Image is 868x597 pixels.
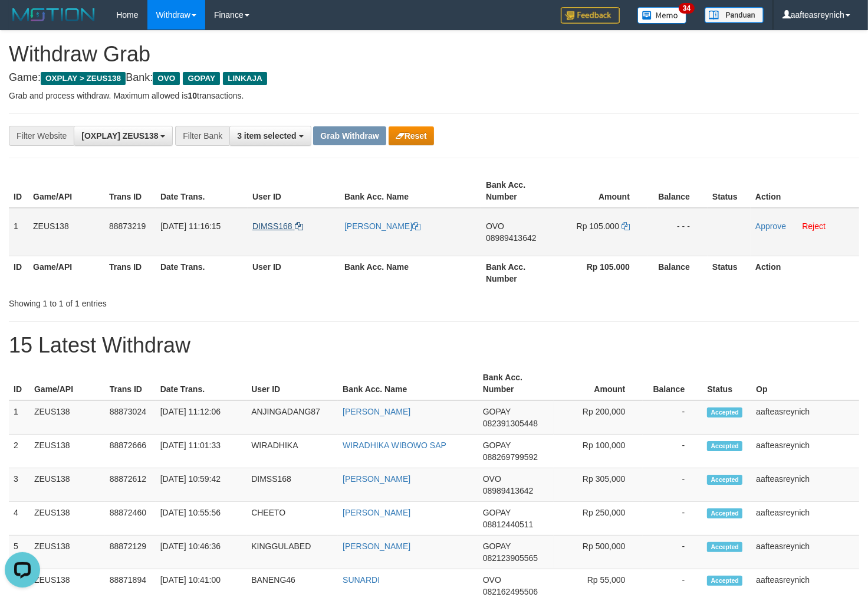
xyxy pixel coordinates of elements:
span: GOPAY [483,508,511,517]
td: 3 [9,468,29,502]
th: ID [9,174,28,208]
th: Action [751,174,859,208]
td: ANJINGADANG87 [246,400,338,435]
span: GOPAY [483,407,511,416]
td: - [643,400,702,435]
img: panduan.png [705,7,764,23]
td: - - - [647,208,708,256]
td: Rp 500,000 [554,536,643,569]
th: Amount [554,367,643,400]
th: Game/API [29,367,105,400]
span: [OXPLAY] ZEUS138 [81,131,158,141]
span: Copy 08989413642 to clipboard [486,233,537,243]
th: ID [9,367,29,400]
th: Bank Acc. Name [340,174,481,208]
span: 88873219 [109,221,146,231]
span: Accepted [707,576,742,586]
span: Copy 08812440511 to clipboard [483,520,534,529]
th: Status [708,174,751,208]
button: Open LiveChat chat widget [5,5,40,40]
a: [PERSON_NAME] [343,541,410,551]
th: User ID [248,256,340,289]
span: OVO [483,575,501,585]
span: LINKAJA [223,72,267,85]
th: User ID [246,367,338,400]
th: ID [9,256,28,289]
span: Accepted [707,441,742,451]
td: 88873024 [105,400,156,435]
td: - [643,502,702,536]
span: 34 [679,3,695,14]
th: Bank Acc. Number [481,256,557,289]
div: Filter Bank [175,126,229,146]
td: [DATE] 11:01:33 [156,435,247,468]
td: aafteasreynich [751,536,859,569]
span: Accepted [707,475,742,485]
th: User ID [248,174,340,208]
th: Date Trans. [156,367,247,400]
p: Grab and process withdraw. Maximum allowed is transactions. [9,90,859,102]
a: DIMSS168 [252,221,303,231]
span: Accepted [707,407,742,417]
th: Balance [643,367,702,400]
span: [DATE] 11:16:15 [160,221,221,231]
td: DIMSS168 [246,468,338,502]
strong: 10 [188,91,197,100]
td: ZEUS138 [29,435,105,468]
span: Copy 088269799592 to clipboard [483,452,538,462]
button: 3 item selected [229,126,311,146]
td: - [643,435,702,468]
td: ZEUS138 [29,536,105,569]
img: Feedback.jpg [561,7,620,24]
span: Accepted [707,508,742,518]
th: Bank Acc. Number [478,367,554,400]
td: [DATE] 10:59:42 [156,468,247,502]
h1: 15 Latest Withdraw [9,334,859,357]
th: Bank Acc. Name [338,367,478,400]
td: Rp 305,000 [554,468,643,502]
td: [DATE] 11:12:06 [156,400,247,435]
td: 88872612 [105,468,156,502]
td: 1 [9,400,29,435]
span: Rp 105.000 [577,221,619,231]
a: Copy 105000 to clipboard [622,221,630,231]
td: 2 [9,435,29,468]
a: WIRADHIKA WIBOWO SAP [343,441,446,450]
span: OVO [153,72,180,85]
td: - [643,468,702,502]
td: 88872666 [105,435,156,468]
td: KINGGULABED [246,536,338,569]
td: aafteasreynich [751,468,859,502]
td: 1 [9,208,28,256]
td: ZEUS138 [29,400,105,435]
th: Amount [557,174,647,208]
td: 4 [9,502,29,536]
td: Rp 100,000 [554,435,643,468]
h4: Game: Bank: [9,72,859,84]
th: Game/API [28,256,104,289]
h1: Withdraw Grab [9,43,859,66]
span: GOPAY [483,541,511,551]
span: 3 item selected [237,131,296,141]
button: [OXPLAY] ZEUS138 [74,126,173,146]
td: [DATE] 10:46:36 [156,536,247,569]
a: [PERSON_NAME] [343,407,410,416]
th: Op [751,367,859,400]
span: OXPLAY > ZEUS138 [41,72,126,85]
span: OVO [486,221,504,231]
span: Accepted [707,542,742,552]
th: Date Trans. [156,256,248,289]
td: WIRADHIKA [246,435,338,468]
th: Balance [647,174,708,208]
a: Reject [802,221,826,231]
td: 88872129 [105,536,156,569]
span: Copy 082123905565 to clipboard [483,553,538,563]
td: Rp 250,000 [554,502,643,536]
td: ZEUS138 [29,502,105,536]
th: Action [751,256,859,289]
td: 88872460 [105,502,156,536]
a: [PERSON_NAME] [343,508,410,517]
a: [PERSON_NAME] [343,474,410,484]
img: MOTION_logo.png [9,6,98,24]
button: Reset [389,126,434,145]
